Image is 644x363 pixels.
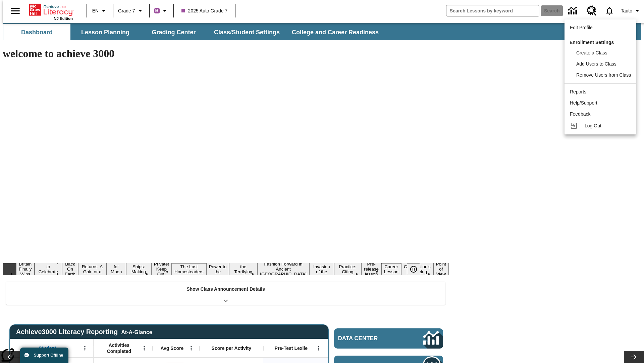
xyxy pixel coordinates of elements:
[570,111,590,117] span: Feedback
[3,5,98,11] body: Maximum 600 characters Press Escape to exit toolbar Press Alt + F10 to reach toolbar
[576,61,616,67] span: Add Users to Class
[570,25,593,30] span: Edit Profile
[570,89,586,94] span: Reports
[585,123,601,128] span: Log Out
[570,40,614,45] span: Enrollment Settings
[576,72,631,78] span: Remove Users from Class
[576,50,607,55] span: Create a Class
[570,100,597,106] span: Help/Support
